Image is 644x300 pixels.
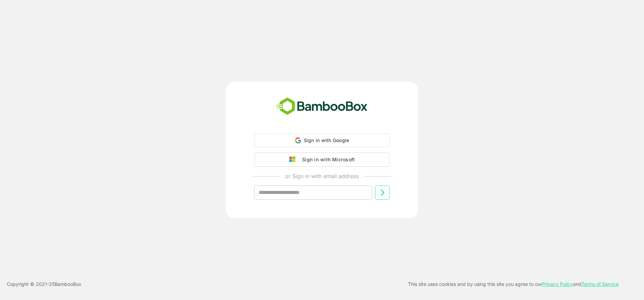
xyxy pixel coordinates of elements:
p: or Sign in with email address [285,172,359,180]
button: Sign in with Microsoft [254,153,390,167]
a: Terms of Service [582,281,619,287]
a: Privacy Policy [542,281,573,287]
img: google [289,157,299,163]
p: Copyright © 2021- 25 BambooBox [7,280,81,288]
div: Sign in with Microsoft [299,155,355,164]
p: This site uses cookies and by using this site you agree to our and [408,280,619,288]
span: Sign in with Google [304,137,349,143]
img: bamboobox [272,95,371,118]
div: Sign in with Google [254,134,390,147]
